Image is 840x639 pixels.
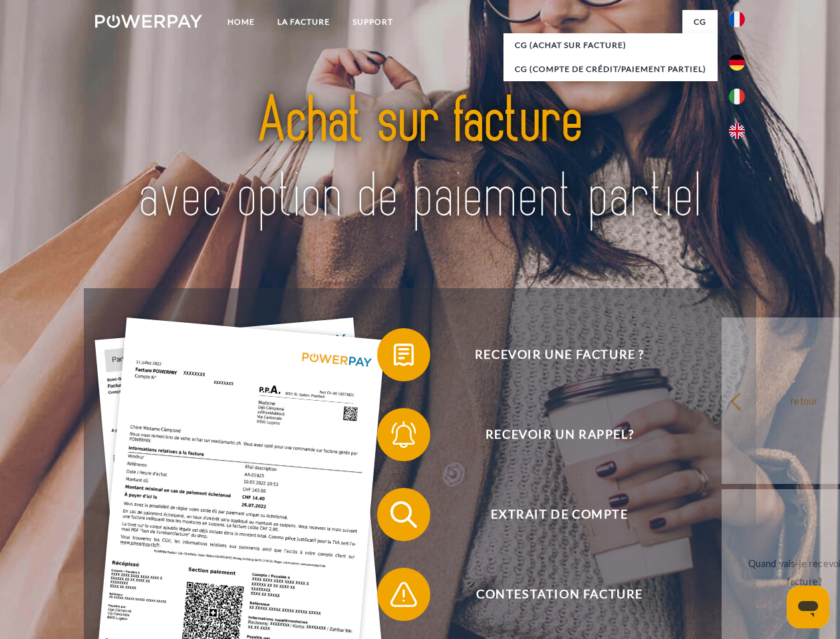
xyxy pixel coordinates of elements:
a: CG (achat sur facture) [503,33,718,57]
img: title-powerpay_fr.svg [127,64,713,255]
img: fr [729,11,745,27]
button: Extrait de compte [377,488,723,541]
iframe: Bouton de lancement de la fenêtre de messagerie [787,586,829,628]
img: qb_bill.svg [387,338,420,371]
img: it [729,89,745,105]
button: Recevoir un rappel? [377,408,723,461]
img: qb_bell.svg [387,418,420,451]
img: qb_search.svg [387,498,420,531]
a: CG [682,10,718,34]
img: logo-powerpay-white.svg [95,15,202,28]
span: Recevoir une facture ? [396,328,722,381]
img: qb_warning.svg [387,578,420,611]
img: en [729,123,745,139]
button: Recevoir une facture ? [377,328,723,381]
a: Support [341,10,404,34]
span: Contestation Facture [396,568,722,621]
img: de [729,55,745,71]
span: Extrait de compte [396,488,722,541]
button: Contestation Facture [377,568,723,621]
span: Recevoir un rappel? [396,408,722,461]
a: CG (Compte de crédit/paiement partiel) [503,57,718,81]
a: Home [216,10,266,34]
a: LA FACTURE [266,10,341,34]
